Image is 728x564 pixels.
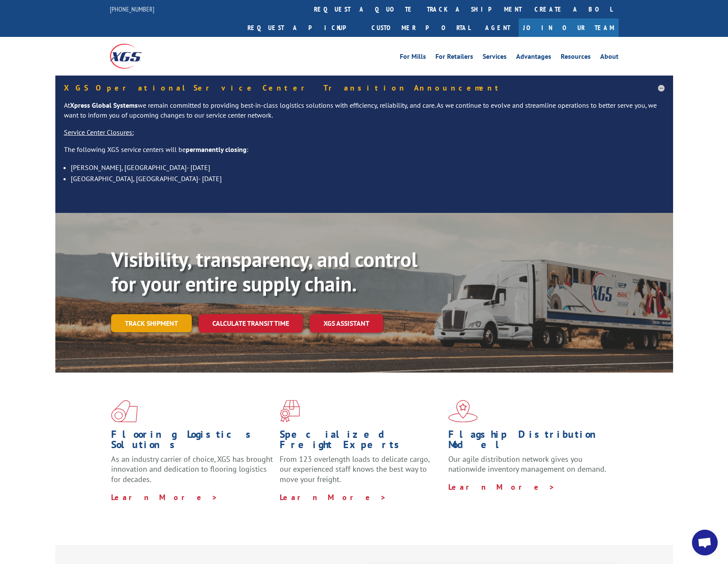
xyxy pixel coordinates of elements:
strong: Xpress Global Systems [70,101,138,109]
img: xgs-icon-focused-on-flooring-red [280,400,300,422]
p: From 123 overlength loads to delicate cargo, our experienced staff knows the best way to move you... [280,454,442,492]
img: xgs-icon-flagship-distribution-model-red [448,400,478,422]
h1: Specialized Freight Experts [280,429,442,454]
li: [GEOGRAPHIC_DATA], [GEOGRAPHIC_DATA]- [DATE] [71,173,665,184]
a: Customer Portal [365,18,477,37]
a: Learn More > [448,482,555,492]
a: [PHONE_NUMBER] [110,5,154,13]
a: Services [483,53,507,63]
li: [PERSON_NAME], [GEOGRAPHIC_DATA]- [DATE] [71,162,665,173]
b: Visibility, transparency, and control for your entire supply chain. [111,246,417,297]
h1: Flooring Logistics Solutions [111,429,273,454]
a: Join Our Team [519,18,619,37]
a: Open chat [692,530,718,555]
a: Request a pickup [241,18,365,37]
a: Learn More > [111,492,218,502]
img: xgs-icon-total-supply-chain-intelligence-red [111,400,138,422]
p: At we remain committed to providing best-in-class logistics solutions with efficiency, reliabilit... [64,100,665,128]
a: XGS ASSISTANT [310,314,383,333]
h5: XGS Operational Service Center Transition Announcement [64,84,665,92]
u: Service Center Closures: [64,128,134,136]
p: The following XGS service centers will be : [64,145,665,162]
strong: permanently closing [186,145,247,154]
h1: Flagship Distribution Model [448,429,610,454]
a: Advantages [516,53,551,63]
a: Agent [477,18,519,37]
a: For Mills [400,53,426,63]
a: Learn More > [280,492,387,502]
a: Track shipment [111,314,192,332]
a: Calculate transit time [199,314,303,333]
span: Our agile distribution network gives you nationwide inventory management on demand. [448,454,606,474]
a: For Retailers [435,53,473,63]
a: Resources [561,53,591,63]
span: As an industry carrier of choice, XGS has brought innovation and dedication to flooring logistics... [111,454,273,485]
a: About [600,53,619,63]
